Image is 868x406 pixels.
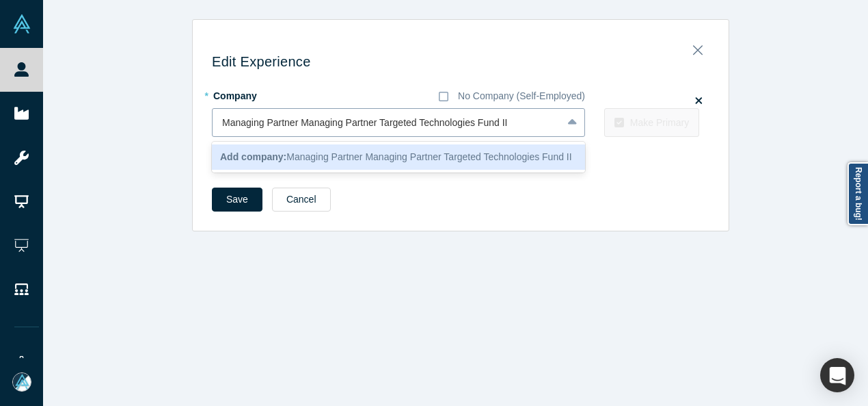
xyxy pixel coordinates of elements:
img: Alchemist Vault Logo [12,14,31,34]
a: Report a bug! [847,162,868,225]
label: Company [212,84,288,103]
button: Save [212,188,262,212]
div: No Company (Self-Employed) [458,89,585,103]
button: Cancel [272,188,331,212]
span: Managing Partner Managing Partner Targeted Technologies Fund II [220,151,572,162]
button: Close [683,37,712,56]
b: Add company: [220,151,286,162]
h3: Edit Experience [212,53,709,70]
div: Make Primary [630,116,689,130]
img: Mia Scott's Account [12,372,31,392]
